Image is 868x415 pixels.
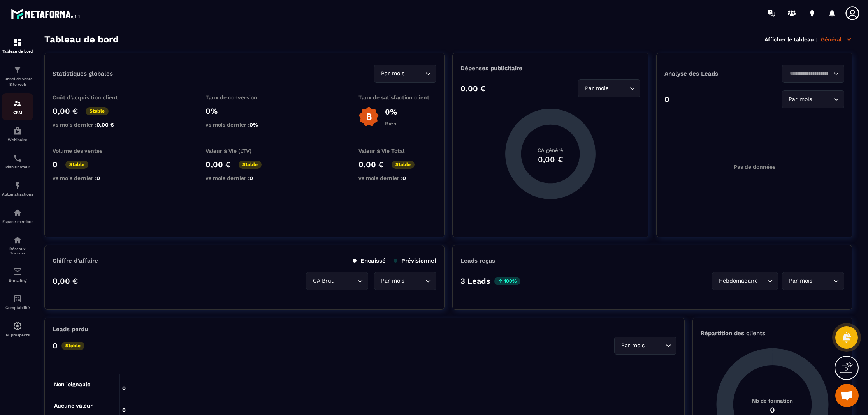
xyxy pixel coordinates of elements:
[13,267,22,276] img: email
[402,175,406,181] span: 0
[53,175,130,181] p: vs mois dernier :
[619,341,646,350] span: Par mois
[782,272,844,290] div: Search for option
[2,138,33,142] p: Webinaire
[394,257,436,264] p: Prévisionnel
[13,181,22,190] img: automations
[250,122,258,128] span: 0%
[61,342,84,350] p: Stable
[2,175,33,202] a: automationsautomationsAutomatisations
[358,106,379,127] img: b-badge-o.b3b20ee6.svg
[311,277,335,285] span: CA Brut
[53,122,130,128] p: vs mois dernier :
[787,277,814,285] span: Par mois
[460,276,490,286] p: 3 Leads
[787,95,814,104] span: Par mois
[2,333,33,337] p: IA prospects
[13,126,22,136] img: automations
[2,148,33,175] a: schedulerschedulerPlanificateur
[2,288,33,316] a: accountantaccountantComptabilité
[814,95,831,104] input: Search for option
[610,84,627,93] input: Search for option
[97,175,100,181] span: 0
[782,65,844,83] div: Search for option
[2,278,33,283] p: E-mailing
[764,36,817,42] p: Afficher le tableau :
[53,160,58,169] p: 0
[664,70,754,77] p: Analyse des Leads
[2,192,33,196] p: Automatisations
[2,76,33,87] p: Tunnel de vente Site web
[2,93,33,120] a: formationformationCRM
[494,277,520,285] p: 100%
[206,148,283,154] p: Valeur à Vie (LTV)
[406,277,423,285] input: Search for option
[392,161,415,169] p: Stable
[53,70,113,77] p: Statistiques globales
[206,122,283,128] p: vs mois dernier :
[250,175,253,181] span: 0
[335,277,355,285] input: Search for option
[2,32,33,59] a: formationformationTableau de bord
[13,65,22,74] img: formation
[614,337,676,355] div: Search for option
[712,272,778,290] div: Search for option
[2,202,33,230] a: automationsautomationsEspace membre
[385,120,397,127] p: Bien
[13,38,22,47] img: formation
[306,272,368,290] div: Search for option
[44,34,119,45] h3: Tableau de bord
[821,36,852,43] p: Général
[460,257,495,264] p: Leads reçus
[358,175,436,181] p: vs mois dernier :
[2,306,33,310] p: Comptabilité
[759,277,765,285] input: Search for option
[787,69,831,78] input: Search for option
[646,341,664,350] input: Search for option
[13,154,22,163] img: scheduler
[53,341,58,350] p: 0
[11,7,81,21] img: logo
[65,161,88,169] p: Stable
[701,330,844,337] p: Répartition des clients
[53,94,130,101] p: Coût d'acquisition client
[13,99,22,108] img: formation
[379,277,406,285] span: Par mois
[53,106,78,116] p: 0,00 €
[2,261,33,288] a: emailemailE-mailing
[2,120,33,148] a: automationsautomationsWebinaire
[374,272,436,290] div: Search for option
[379,69,406,78] span: Par mois
[2,219,33,224] p: Espace membre
[835,384,859,407] div: Ouvrir le chat
[385,107,397,117] p: 0%
[13,294,22,304] img: accountant
[578,79,640,97] div: Search for option
[353,257,386,264] p: Encaissé
[782,90,844,108] div: Search for option
[734,164,775,170] p: Pas de données
[13,235,22,245] img: social-network
[86,107,109,115] p: Stable
[406,69,423,78] input: Search for option
[206,94,283,101] p: Taux de conversion
[53,276,78,286] p: 0,00 €
[53,326,88,333] p: Leads perdu
[2,230,33,261] a: social-networksocial-networkRéseaux Sociaux
[358,160,384,169] p: 0,00 €
[53,257,98,264] p: Chiffre d’affaire
[53,148,130,154] p: Volume des ventes
[13,208,22,217] img: automations
[2,110,33,115] p: CRM
[374,65,436,83] div: Search for option
[206,175,283,181] p: vs mois dernier :
[2,247,33,255] p: Réseaux Sociaux
[460,84,486,93] p: 0,00 €
[664,95,669,104] p: 0
[460,65,640,72] p: Dépenses publicitaire
[13,321,22,331] img: automations
[54,403,93,409] tspan: Aucune valeur
[583,84,610,93] span: Par mois
[206,106,283,116] p: 0%
[358,94,436,101] p: Taux de satisfaction client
